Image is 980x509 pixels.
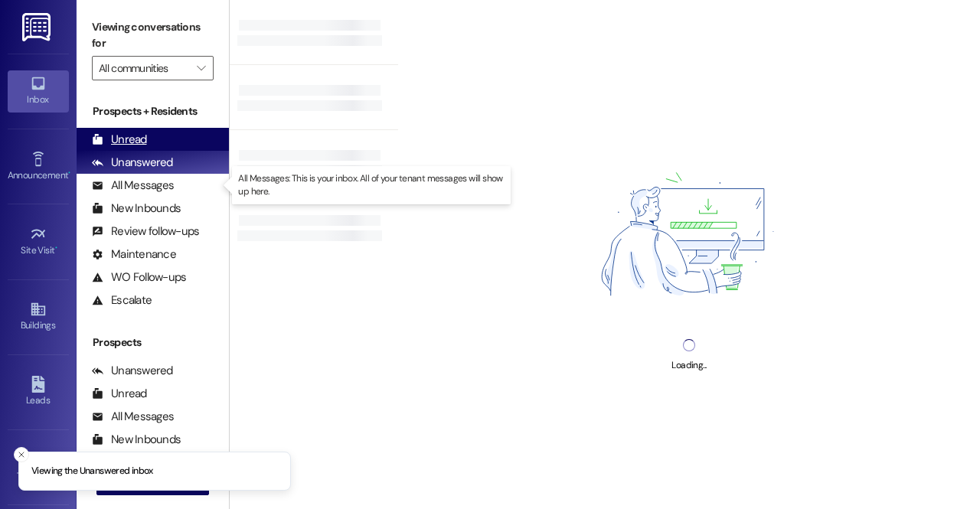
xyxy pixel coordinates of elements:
div: Escalate [92,292,152,308]
div: Prospects [77,334,229,351]
input: All communities [99,56,189,80]
label: Viewing conversations for [92,15,214,56]
a: Leads [8,371,69,413]
div: Maintenance [92,246,176,263]
div: New Inbounds [92,201,181,217]
div: Prospects + Residents [77,103,229,119]
i:  [197,62,205,74]
a: Buildings [8,296,69,338]
div: New Inbounds [92,432,181,448]
div: Loading... [671,357,706,374]
span: • [55,243,57,253]
div: Unanswered [92,155,173,171]
div: Unread [92,132,147,148]
p: All Messages: This is your inbox. All of your tenant messages will show up here. [238,172,505,198]
div: Review follow-ups [92,224,199,240]
button: Close toast [14,447,29,462]
div: Unread [92,386,147,402]
a: Site Visit • [8,221,69,263]
div: WO Follow-ups [92,269,186,285]
div: All Messages [92,178,174,194]
a: Inbox [8,70,69,112]
a: Templates • [8,447,69,488]
div: Unanswered [92,363,173,379]
div: All Messages [92,409,174,425]
p: Viewing the Unanswered inbox [31,465,153,478]
img: ResiDesk Logo [22,13,54,41]
span: • [68,168,70,178]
